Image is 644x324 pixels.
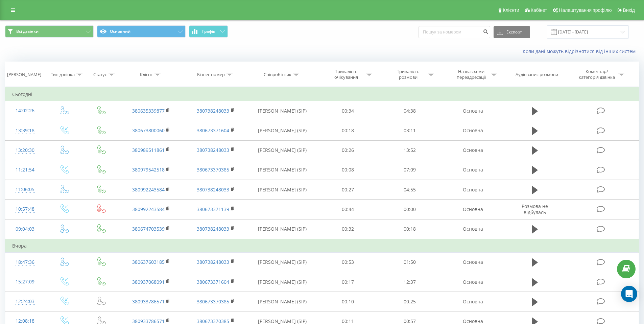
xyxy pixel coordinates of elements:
td: 00:18 [379,219,441,239]
td: 00:08 [317,160,379,180]
td: Основна [440,252,505,272]
td: [PERSON_NAME] (SIP) [248,160,317,180]
a: 380673370385 [197,298,229,305]
td: 00:18 [317,121,379,140]
a: 380738248033 [197,259,229,265]
div: 13:20:30 [12,144,38,157]
a: 380738248033 [197,147,229,153]
td: 03:11 [379,121,441,140]
a: 380992243584 [132,206,165,212]
td: 00:00 [379,200,441,219]
td: Основна [440,101,505,121]
td: Основна [440,272,505,292]
td: 00:25 [379,292,441,311]
a: 380738248033 [197,226,229,232]
td: Основна [440,200,505,219]
td: 12:37 [379,272,441,292]
a: 380937068091 [132,279,165,285]
td: [PERSON_NAME] (SIP) [248,140,317,160]
a: 380637603185 [132,259,165,265]
div: Коментар/категорія дзвінка [577,69,617,80]
td: [PERSON_NAME] (SIP) [248,101,317,121]
div: 11:06:05 [12,183,38,196]
td: [PERSON_NAME] (SIP) [248,272,317,292]
td: 00:27 [317,180,379,200]
div: Бізнес номер [197,72,225,77]
div: Тривалість очікування [328,69,364,80]
button: Графік [189,25,228,38]
div: 13:39:18 [12,124,38,137]
div: Статус [93,72,107,77]
a: 380673371604 [197,279,229,285]
div: 15:27:09 [12,275,38,288]
div: Клієнт [140,72,153,77]
div: Співробітник [264,72,291,77]
button: Основний [97,25,186,38]
td: [PERSON_NAME] (SIP) [248,121,317,140]
td: 00:26 [317,140,379,160]
td: 04:55 [379,180,441,200]
a: 380992243584 [132,186,165,193]
a: 380673370385 [197,166,229,173]
td: [PERSON_NAME] (SIP) [248,292,317,311]
div: Тип дзвінка [51,72,75,77]
div: 14:02:26 [12,104,38,117]
span: Вихід [623,7,635,13]
td: Основна [440,219,505,239]
td: 00:17 [317,272,379,292]
a: 380673371604 [197,127,229,134]
div: 12:24:03 [12,295,38,308]
span: Налаштування профілю [559,7,612,13]
div: 18:47:36 [12,256,38,269]
span: Кабінет [531,7,547,13]
a: 380673371139 [197,206,229,212]
div: 11:21:54 [12,163,38,177]
div: Назва схеми переадресації [453,69,489,80]
td: 00:34 [317,101,379,121]
button: Експорт [494,26,530,38]
td: [PERSON_NAME] (SIP) [248,219,317,239]
td: Основна [440,180,505,200]
td: 00:32 [317,219,379,239]
button: Всі дзвінки [5,25,94,38]
a: 380674703539 [132,226,165,232]
td: Сьогодні [5,88,639,101]
a: Коли дані можуть відрізнятися вiд інших систем [523,48,639,54]
div: 10:57:48 [12,203,38,216]
a: 380673800060 [132,127,165,134]
td: 13:52 [379,140,441,160]
td: 00:53 [317,252,379,272]
td: Основна [440,292,505,311]
a: 380979542518 [132,166,165,173]
div: 09:04:03 [12,223,38,236]
a: 380738248033 [197,186,229,193]
div: Open Intercom Messenger [621,286,637,302]
a: 380635339877 [132,108,165,114]
span: Клієнти [503,7,519,13]
a: 380933786571 [132,298,165,305]
td: 00:44 [317,200,379,219]
td: [PERSON_NAME] (SIP) [248,252,317,272]
td: Основна [440,140,505,160]
td: 01:50 [379,252,441,272]
td: Основна [440,121,505,140]
td: Вчора [5,239,639,253]
td: 04:38 [379,101,441,121]
div: [PERSON_NAME] [7,72,41,77]
td: Основна [440,160,505,180]
td: 00:10 [317,292,379,311]
td: [PERSON_NAME] (SIP) [248,180,317,200]
span: Графік [202,29,215,34]
a: 380738248033 [197,108,229,114]
div: Аудіозапис розмови [516,72,558,77]
div: Тривалість розмови [390,69,426,80]
td: 07:09 [379,160,441,180]
span: Розмова не відбулась [522,203,548,215]
input: Пошук за номером [419,26,490,38]
span: Всі дзвінки [16,29,39,34]
a: 380989511861 [132,147,165,153]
